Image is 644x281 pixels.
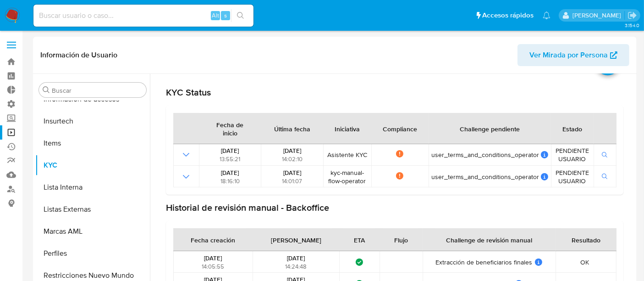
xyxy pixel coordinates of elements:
span: Accesos rápidos [482,11,534,20]
h1: Información de Usuario [40,51,117,60]
input: Buscar usuario o caso... [33,10,253,22]
p: rociodaniela.benavidescatalan@mercadolibre.cl [572,11,624,20]
span: Ver Mirada por Persona [529,44,608,66]
button: Listas Externas [35,198,150,220]
button: Insurtech [35,110,150,132]
button: Marcas AML [35,220,150,242]
a: Salir [627,11,637,20]
button: KYC [35,154,150,176]
span: Alt [212,11,219,20]
button: Items [35,132,150,154]
button: Perfiles [35,242,150,264]
button: Buscar [43,86,50,94]
input: Buscar [52,86,143,95]
button: search-icon [231,9,250,22]
button: Lista Interna [35,176,150,198]
a: Notificaciones [543,11,550,19]
span: s [224,11,227,20]
button: Ver Mirada por Persona [517,44,629,66]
